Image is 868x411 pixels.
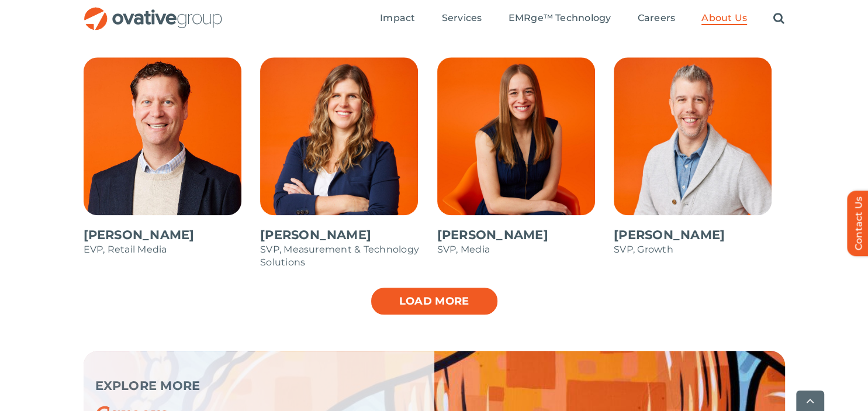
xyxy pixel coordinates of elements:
a: Impact [380,12,415,25]
a: OG_Full_horizontal_RGB [83,6,223,17]
p: EXPLORE MORE [95,380,405,392]
a: Services [442,12,482,25]
span: Impact [380,12,415,24]
a: EMRge™ Technology [508,12,611,25]
a: Careers [638,12,676,25]
span: Careers [638,12,676,24]
a: About Us [701,12,747,25]
a: Load more [370,286,499,316]
span: EMRge™ Technology [508,12,611,24]
span: Services [442,12,482,24]
a: Search [773,12,784,25]
span: About Us [701,12,747,24]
